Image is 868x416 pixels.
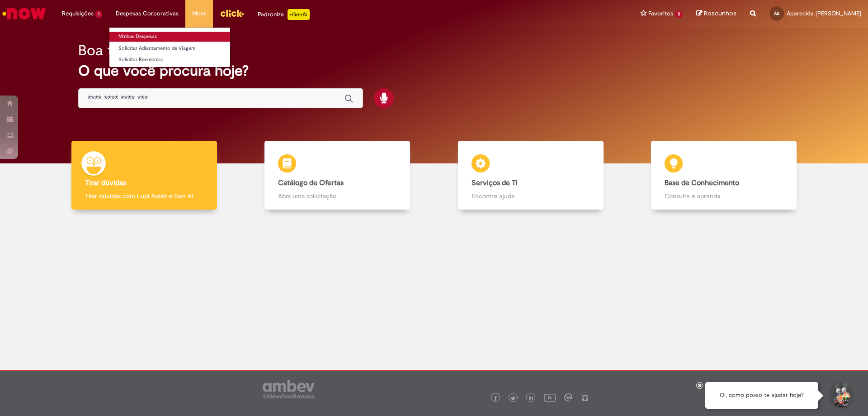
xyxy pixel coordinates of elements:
p: Consulte e aprenda [665,191,783,201]
span: Aparecida [PERSON_NAME] [787,10,861,17]
button: Iniciar Conversa de Suporte [827,382,854,409]
span: 5 [675,10,683,18]
a: Tirar dúvidas Tirar dúvidas com Lupi Assist e Gen Ai [47,141,241,210]
span: More [192,9,206,18]
span: Rascunhos [704,9,736,18]
a: Catálogo de Ofertas Abra uma solicitação [241,141,434,210]
img: logo_footer_youtube.png [544,392,556,403]
b: Base de Conhecimento [665,178,739,187]
b: Catálogo de Ofertas [278,178,344,187]
div: Oi, como posso te ajudar hoje? [705,382,818,409]
div: Padroniza [258,9,310,20]
img: logo_footer_naosei.png [581,393,589,402]
img: ServiceNow [1,5,47,23]
a: Solicitar Reembolso [109,55,230,65]
p: Encontre ajuda [472,191,590,201]
p: Tirar dúvidas com Lupi Assist e Gen Ai [85,191,203,201]
a: Base de Conhecimento Consulte e aprenda [627,141,821,210]
p: Abra uma solicitação [278,191,396,201]
span: 1 [95,10,102,18]
a: Solicitar Adiantamento de Viagem [109,43,230,53]
h2: Boa tarde, Aparecida [78,43,215,58]
p: +GenAi [288,9,310,20]
b: Serviços de TI [472,178,518,187]
span: AS [774,10,779,16]
img: logo_footer_linkedin.png [529,396,533,401]
span: Despesas Corporativas [116,9,179,18]
img: logo_footer_workplace.png [564,393,572,402]
a: Rascunhos [696,10,736,18]
h2: O que você procura hoje? [78,63,790,79]
img: click_logo_yellow_360x200.png [220,6,244,20]
img: logo_footer_ambev_rotulo_gray.png [263,380,315,398]
b: Tirar dúvidas [85,178,126,187]
a: Minhas Despesas [109,32,230,42]
a: Serviços de TI Encontre ajuda [434,141,627,210]
img: logo_footer_facebook.png [493,396,498,401]
ul: Despesas Corporativas [109,27,231,67]
span: Favoritos [648,9,673,18]
span: Requisições [62,9,94,18]
img: logo_footer_twitter.png [511,396,515,401]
